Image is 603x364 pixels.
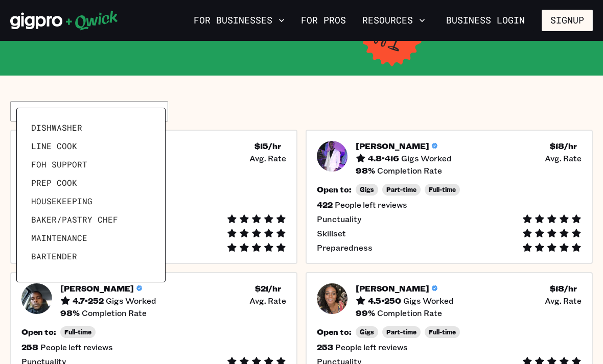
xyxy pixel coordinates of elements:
span: Maintenance [31,233,87,243]
span: Prep Cook [31,178,77,188]
span: Line Cook [31,141,77,151]
span: Dishwasher [31,123,82,133]
span: Bartender [31,251,77,261]
span: Barback [31,270,67,280]
ul: View different position [27,118,155,272]
span: Baker/Pastry Chef [31,214,118,225]
span: FOH Support [31,159,87,169]
span: Housekeeping [31,196,92,206]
